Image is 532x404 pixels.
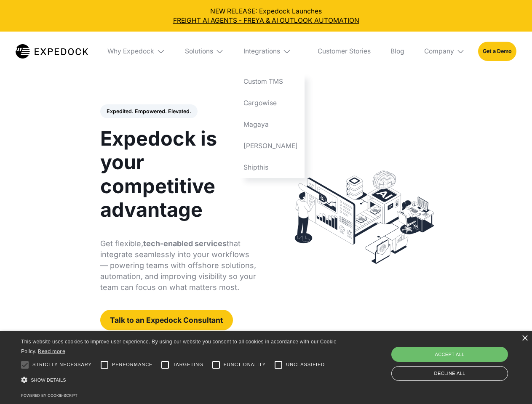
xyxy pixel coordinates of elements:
[100,310,233,330] a: Talk to an Expedock Consultant
[237,157,305,178] a: Shipthis
[237,135,305,157] a: [PERSON_NAME]
[424,47,454,56] div: Company
[143,239,227,248] strong: tech-enabled services
[101,32,172,71] div: Why Expedock
[107,47,154,56] div: Why Expedock
[38,348,65,354] a: Read more
[384,32,411,71] a: Blog
[21,339,337,354] span: This website uses cookies to improve user experience. By using our website you consent to all coo...
[31,377,66,383] span: Show details
[185,47,213,56] div: Solutions
[237,71,305,178] nav: Integrations
[237,93,305,114] a: Cargowise
[392,313,532,404] iframe: Chat Widget
[311,32,377,71] a: Customer Stories
[224,361,266,368] span: Functionality
[112,361,153,368] span: Performance
[478,42,516,61] a: Get a Demo
[21,375,340,386] div: Show details
[237,114,305,135] a: Magaya
[21,393,78,398] a: Powered by cookie-script
[7,7,526,25] div: NEW RELEASE: Expedock Launches
[100,127,257,221] h1: Expedock is your competitive advantage
[178,32,230,71] div: Solutions
[243,47,280,56] div: Integrations
[237,71,305,93] a: Custom TMS
[286,361,325,368] span: Unclassified
[32,361,92,368] span: Strictly necessary
[173,361,203,368] span: Targeting
[100,238,257,293] p: Get flexible, that integrate seamlessly into your workflows — powering teams with offshore soluti...
[7,16,526,25] a: FREIGHT AI AGENTS - FREYA & AI OUTLOOK AUTOMATION
[417,32,471,71] div: Company
[237,32,305,71] div: Integrations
